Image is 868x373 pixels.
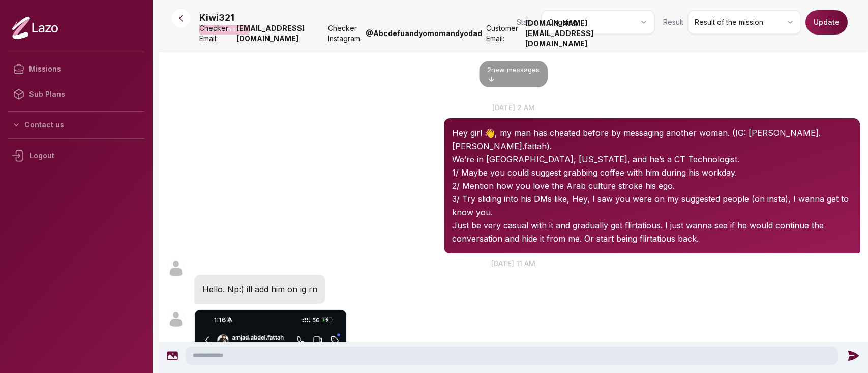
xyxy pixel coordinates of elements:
span: Checker Instagram: [328,23,362,44]
strong: [EMAIL_ADDRESS][DOMAIN_NAME] [236,23,324,44]
p: Hey girl 👋, my man has cheated before by messaging another woman. (IG: [PERSON_NAME].[PERSON_NAME... [452,126,852,153]
span: Status [517,17,537,27]
p: We’re in [GEOGRAPHIC_DATA], [US_STATE], and he’s a CT Technologist. [452,153,852,166]
p: 3/ Try sliding into his DMs like, Hey, I saw you were on my suggested people (on insta), I wanna ... [452,192,852,219]
button: Contact us [8,116,144,134]
p: 1/ Maybe you could suggest grabbing coffee with him during his workday. [452,166,852,179]
span: Checker Email: [199,23,232,44]
p: Just be very casual with it and gradually get flirtatious. I just wanna see if he would continue ... [452,219,852,245]
p: [DATE] 2 am [159,102,868,113]
button: Update [805,10,848,35]
p: [DATE] 11 am [159,258,868,269]
div: 2 new message s [479,61,548,87]
a: Missions [8,56,144,82]
p: 2/ Mention how you love the Arab culture stroke his ego. [452,179,852,192]
p: Kiwi321 [199,11,234,25]
a: Sub Plans [8,82,144,107]
strong: @ Abcdefuandyomomandyodad [366,28,482,39]
strong: [DOMAIN_NAME][EMAIL_ADDRESS][DOMAIN_NAME] [525,18,655,49]
img: User avatar [167,310,185,328]
div: Logout [8,143,144,169]
p: Hello. Np:) ill add him on ig rn [202,283,317,296]
span: Result [663,17,683,27]
span: Customer Email: [486,23,521,44]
